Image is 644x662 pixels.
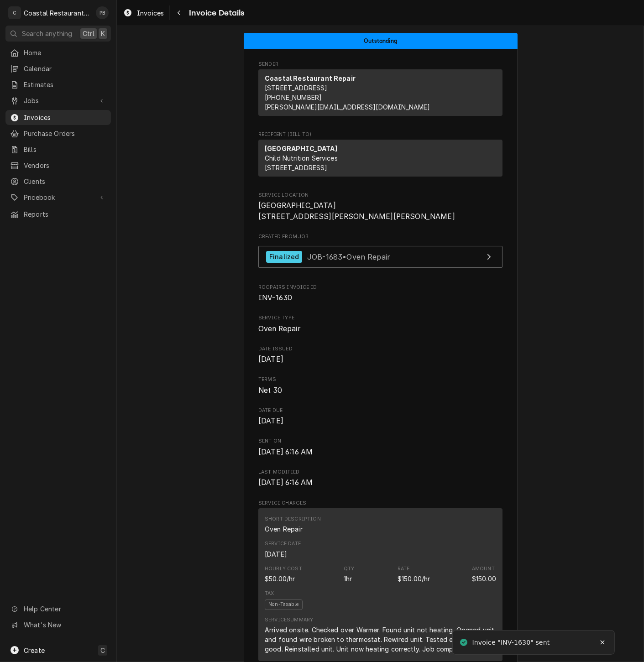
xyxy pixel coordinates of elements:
[265,590,274,597] div: Tax
[265,540,301,558] div: Service Date
[258,469,503,488] div: Last Modified
[364,38,397,44] span: Outstanding
[258,407,503,427] div: Date Due
[265,565,302,584] div: Cost
[22,29,72,38] span: Search anything
[258,407,503,414] span: Date Due
[137,8,164,18] span: Invoices
[172,5,186,20] button: Navigate back
[100,646,105,655] span: C
[265,616,313,624] div: Service Summary
[344,565,356,584] div: Quantity
[5,190,111,205] a: Go to Pricebook
[24,48,106,57] span: Home
[258,192,503,222] div: Service Location
[5,617,111,632] a: Go to What's New
[344,574,352,584] div: Quantity
[258,61,503,120] div: Invoice Sender
[258,417,283,425] span: [DATE]
[5,207,111,222] a: Reports
[24,113,106,122] span: Invoices
[5,61,111,76] a: Calendar
[83,29,94,38] span: Ctrl
[258,233,503,272] div: Created From Job
[24,64,106,73] span: Calendar
[258,447,503,458] span: Sent On
[96,6,109,19] div: PB
[5,174,111,189] a: Clients
[258,201,455,221] span: [GEOGRAPHIC_DATA] [STREET_ADDRESS][PERSON_NAME][PERSON_NAME]
[5,601,111,616] a: Go to Help Center
[258,324,300,333] span: Oven Repair
[244,33,518,49] div: Status
[258,131,503,181] div: Invoice Recipient
[24,96,93,105] span: Jobs
[472,638,551,647] div: Invoice "INV-1630" sent
[120,5,168,21] a: Invoices
[5,77,111,92] a: Estimates
[24,8,91,18] div: Coastal Restaurant Repair
[258,500,503,507] span: Service Charges
[258,438,503,457] div: Sent On
[5,126,111,141] a: Purchase Orders
[258,376,503,383] span: Terms
[258,345,503,353] span: Date Issued
[307,252,390,261] span: JOB-1683 • Oven Repair
[258,323,503,334] span: Service Type
[258,314,503,334] div: Service Type
[265,154,338,172] span: Child Nutrition Services [STREET_ADDRESS]
[8,6,21,19] div: C
[398,574,430,584] div: Price
[398,565,430,584] div: Price
[265,94,322,101] a: [PHONE_NUMBER]
[258,233,503,240] span: Created From Job
[265,103,430,111] a: [PERSON_NAME][EMAIL_ADDRESS][DOMAIN_NAME]
[258,284,503,291] span: Roopairs Invoice ID
[24,646,45,654] span: Create
[258,284,503,303] div: Roopairs Invoice ID
[24,161,106,170] span: Vendors
[186,7,244,19] span: Invoice Details
[5,26,111,42] button: Search anythingCtrlK
[258,131,503,138] span: Recipient (Bill To)
[258,61,503,68] span: Sender
[258,448,313,456] span: [DATE] 6:16 AM
[258,508,503,661] div: Line Item
[24,129,106,138] span: Purchase Orders
[258,478,313,487] span: [DATE] 6:16 AM
[472,574,496,584] div: Amount
[24,80,106,89] span: Estimates
[24,604,105,614] span: Help Center
[258,355,283,364] span: [DATE]
[5,45,111,60] a: Home
[265,145,337,152] strong: [GEOGRAPHIC_DATA]
[24,209,106,219] span: Reports
[258,292,503,303] span: Roopairs Invoice ID
[265,599,303,610] span: Non-Taxable
[258,477,503,488] span: Last Modified
[258,438,503,445] span: Sent On
[258,386,282,395] span: Net 30
[96,6,109,19] div: Phill Blush's Avatar
[265,516,321,523] div: Short Description
[24,620,105,630] span: What's New
[265,549,287,559] div: Service Date
[5,142,111,157] a: Bills
[258,416,503,427] span: Date Due
[24,177,106,186] span: Clients
[265,540,301,547] div: Service Date
[258,69,503,116] div: Sender
[258,293,292,302] span: INV-1630
[24,145,106,154] span: Bills
[5,93,111,108] a: Go to Jobs
[472,565,495,573] div: Amount
[265,84,328,92] span: [STREET_ADDRESS]
[258,314,503,322] span: Service Type
[258,469,503,476] span: Last Modified
[258,376,503,396] div: Terms
[258,385,503,396] span: Terms
[265,74,356,82] strong: Coastal Restaurant Repair
[265,524,303,534] div: Short Description
[265,574,295,584] div: Cost
[5,110,111,125] a: Invoices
